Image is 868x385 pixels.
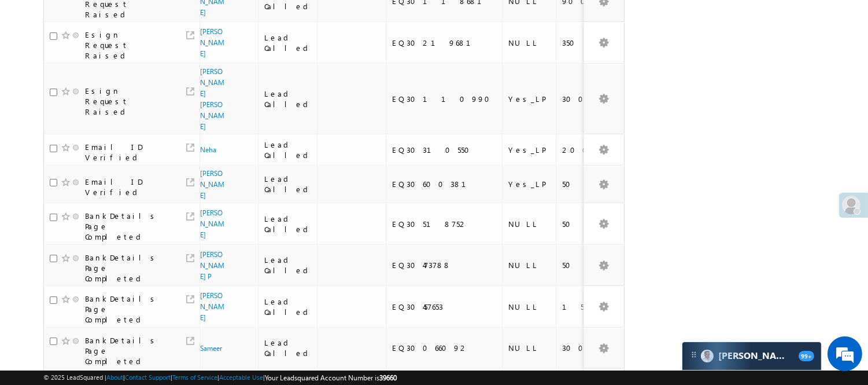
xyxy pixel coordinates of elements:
[200,67,224,131] a: [PERSON_NAME] [PERSON_NAME]
[264,296,312,317] div: Lead Called
[85,294,172,325] div: BankDetails Page Completed
[190,6,217,34] div: Minimize live chat window
[85,177,172,197] div: Email ID Verified
[508,219,551,229] div: NULL
[508,145,551,155] div: Yes_LP
[562,145,605,155] div: 200
[85,30,172,61] div: Esign Request Raised
[508,179,551,189] div: Yes_LP
[85,142,172,163] div: Email ID Verified
[264,214,312,234] div: Lead Called
[718,350,793,361] span: Carter
[157,300,210,316] em: Start Chat
[264,338,312,358] div: Lead Called
[264,140,312,160] div: Lead Called
[85,86,172,117] div: Esign Request Raised
[562,38,605,48] div: 350
[392,343,497,353] div: EQ30066092
[392,179,497,189] div: EQ30600381
[172,373,217,381] a: Terms of Service
[85,252,172,284] div: BankDetails Page Completed
[264,89,312,109] div: Lead Called
[200,145,216,154] a: Neha
[264,174,312,195] div: Lead Called
[508,343,551,353] div: NULL
[200,208,224,239] a: [PERSON_NAME]
[689,350,699,360] img: carter-drag
[200,250,224,281] a: [PERSON_NAME] P
[392,260,497,270] div: EQ30473788
[392,219,497,229] div: EQ30518752
[508,302,551,312] div: NULL
[392,94,497,104] div: EQ30110990
[562,302,605,312] div: 150
[106,373,123,381] a: About
[562,343,605,353] div: 300
[508,260,551,270] div: NULL
[85,335,172,366] div: BankDetails Page Completed
[562,179,605,189] div: 50
[200,291,224,322] a: [PERSON_NAME]
[20,61,49,76] img: d_60004797649_company_0_60004797649
[264,32,312,53] div: Lead Called
[392,145,497,155] div: EQ30310550
[200,27,224,58] a: [PERSON_NAME]
[15,107,211,291] textarea: Type your message and hit 'Enter'
[682,342,822,371] div: carter-dragCarter[PERSON_NAME]99+
[43,372,397,383] span: © 2025 LeadSquared | | | | |
[125,373,171,381] a: Contact Support
[508,94,551,104] div: Yes_LP
[508,38,551,48] div: NULL
[265,373,397,382] span: Your Leadsquared Account Number is
[701,350,714,362] img: Carter
[392,38,497,48] div: EQ30219681
[60,61,194,76] div: Chat with us now
[379,373,397,382] span: 39660
[219,373,263,381] a: Acceptable Use
[200,344,222,353] a: Sameer
[200,169,224,200] a: [PERSON_NAME]
[85,211,172,242] div: BankDetails Page Completed
[562,260,605,270] div: 50
[562,94,605,104] div: 300
[392,302,497,312] div: EQ30457653
[562,219,605,229] div: 50
[264,255,312,276] div: Lead Called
